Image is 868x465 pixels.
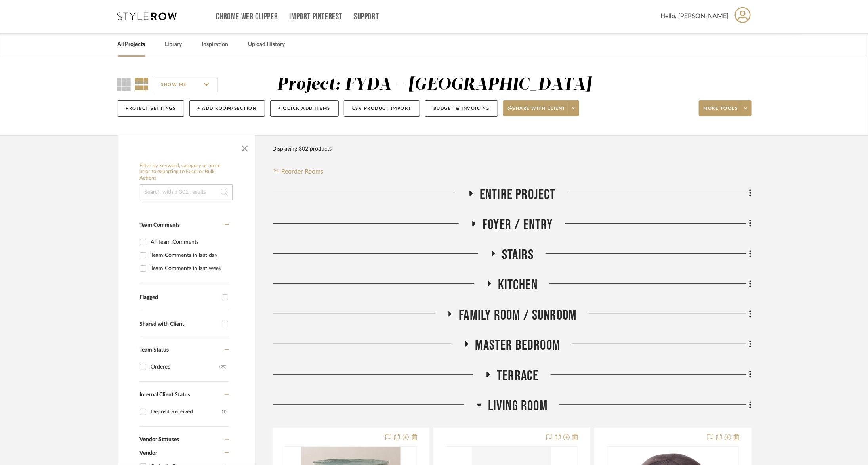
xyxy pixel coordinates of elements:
[140,321,218,328] div: Shared with Client
[140,450,158,456] span: Vendor
[273,141,332,157] div: Displaying 302 products
[354,13,379,20] a: Support
[165,39,182,50] a: Library
[151,236,227,249] div: All Team Comments
[140,294,218,301] div: Flagged
[151,406,222,418] div: Deposit Received
[281,167,323,176] span: Reorder Rooms
[508,105,566,117] span: Share with client
[483,216,553,233] span: Foyer / Entry
[220,361,227,373] div: (29)
[151,262,227,275] div: Team Comments in last week
[140,184,233,200] input: Search within 302 results
[270,100,339,117] button: + Quick Add Items
[277,77,592,93] div: Project: FYDA - [GEOGRAPHIC_DATA]
[140,392,191,398] span: Internal Client Status
[661,11,729,21] span: Hello, [PERSON_NAME]
[425,100,498,117] button: Budget & Invoicing
[151,361,220,373] div: Ordered
[140,347,169,353] span: Team Status
[488,398,548,415] span: Living Room
[222,406,227,418] div: (1)
[497,367,538,385] span: Terrace
[344,100,420,117] button: CSV Product Import
[202,39,229,50] a: Inspiration
[498,277,538,294] span: Kitchen
[140,222,180,228] span: Team Comments
[118,39,145,50] a: All Projects
[503,100,579,116] button: Share with client
[140,163,233,182] h6: Filter by keyword, category or name prior to exporting to Excel or Bulk Actions
[704,105,738,117] span: More tools
[151,249,227,262] div: Team Comments in last day
[475,337,561,354] span: Master Bedroom
[189,100,265,117] button: + Add Room/Section
[699,100,752,116] button: More tools
[140,437,179,442] span: Vendor Statuses
[480,186,556,203] span: Entire Project
[216,13,278,20] a: Chrome Web Clipper
[273,167,324,176] button: Reorder Rooms
[248,39,285,50] a: Upload History
[459,307,576,324] span: Family Room / Sunroom
[118,100,184,117] button: Project Settings
[502,247,534,264] span: Stairs
[237,139,253,155] button: Close
[289,13,342,20] a: Import Pinterest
